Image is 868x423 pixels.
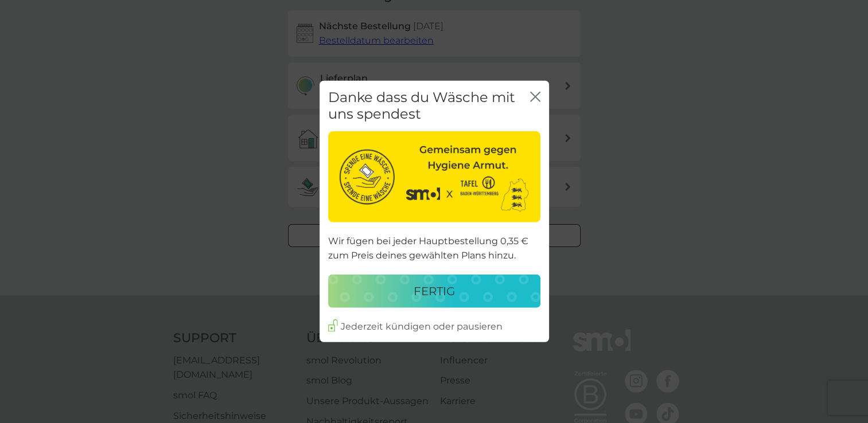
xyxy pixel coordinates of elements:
[328,275,540,308] button: fertig
[530,92,540,104] button: Schließen
[328,233,540,263] p: Wir fügen bei jeder Hauptbestellung 0,35 € zum Preis deines gewählten Plans hinzu.
[414,282,455,300] p: fertig
[328,89,521,123] h2: Danke dass du Wäsche mit uns spendest
[341,319,503,334] p: Jederzeit kündigen oder pausieren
